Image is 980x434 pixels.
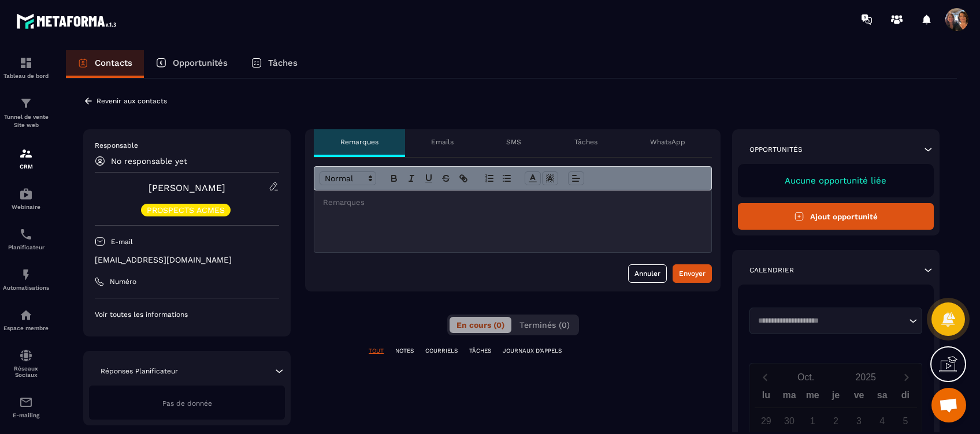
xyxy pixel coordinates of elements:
[3,47,49,88] a: formationformationTableau de bord
[3,365,49,378] p: Réseaux Sociaux
[469,347,491,355] p: TÂCHES
[3,412,49,418] p: E-mailing
[110,277,136,286] p: Numéro
[340,137,378,147] p: Remarques
[3,285,49,291] p: Automatisations
[3,163,49,170] p: CRM
[19,56,33,70] img: formation
[369,347,384,355] p: TOUT
[3,88,49,138] a: formationformationTunnel de vente Site web
[749,175,922,186] p: Aucune opportunité liée
[395,347,414,355] p: NOTES
[456,320,504,330] span: En cours (0)
[738,203,934,230] button: Ajout opportunité
[425,347,458,355] p: COURRIELS
[19,96,33,110] img: formation
[513,317,577,333] button: Terminés (0)
[506,137,521,147] p: SMS
[95,141,279,150] p: Responsable
[66,50,144,78] a: Contacts
[431,137,454,147] p: Emails
[3,178,49,219] a: automationsautomationsWebinaire
[3,219,49,259] a: schedulerschedulerPlanificateur
[19,349,33,362] img: social-network
[173,58,228,68] p: Opportunités
[19,147,33,160] img: formation
[931,388,966,422] div: Ouvrir le chat
[19,227,33,241] img: scheduler
[650,137,685,147] p: WhatsApp
[16,10,120,32] img: logo
[3,113,49,129] p: Tunnel de vente Site web
[749,308,922,334] div: Search for option
[95,255,279,265] p: [EMAIL_ADDRESS][DOMAIN_NAME]
[95,310,279,319] p: Voir toutes les informations
[101,366,178,376] p: Réponses Planificateur
[3,204,49,210] p: Webinaire
[147,206,225,214] p: PROSPECTS ACMES
[3,340,49,387] a: social-networksocial-networkRéseaux Sociaux
[628,264,667,283] button: Annuler
[3,73,49,79] p: Tableau de bord
[111,156,187,166] p: No responsable yet
[95,58,132,68] p: Contacts
[149,182,225,193] a: [PERSON_NAME]
[19,268,33,282] img: automations
[162,399,212,407] span: Pas de donnée
[749,265,794,275] p: Calendrier
[3,387,49,427] a: emailemailE-mailing
[3,300,49,340] a: automationsautomationsEspace membre
[3,138,49,178] a: formationformationCRM
[574,137,597,147] p: Tâches
[111,237,133,246] p: E-mail
[144,50,239,78] a: Opportunités
[3,244,49,250] p: Planificateur
[19,308,33,322] img: automations
[19,187,33,201] img: automations
[519,320,570,330] span: Terminés (0)
[19,395,33,409] img: email
[3,259,49,300] a: automationsautomationsAutomatisations
[96,97,167,105] p: Revenir aux contacts
[239,50,309,78] a: Tâches
[268,58,298,68] p: Tâches
[450,317,511,333] button: En cours (0)
[673,264,712,283] button: Envoyer
[679,268,706,279] div: Envoyer
[749,145,803,154] p: Opportunités
[754,315,906,327] input: Search for option
[3,325,49,331] p: Espace membre
[503,347,562,355] p: JOURNAUX D'APPELS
